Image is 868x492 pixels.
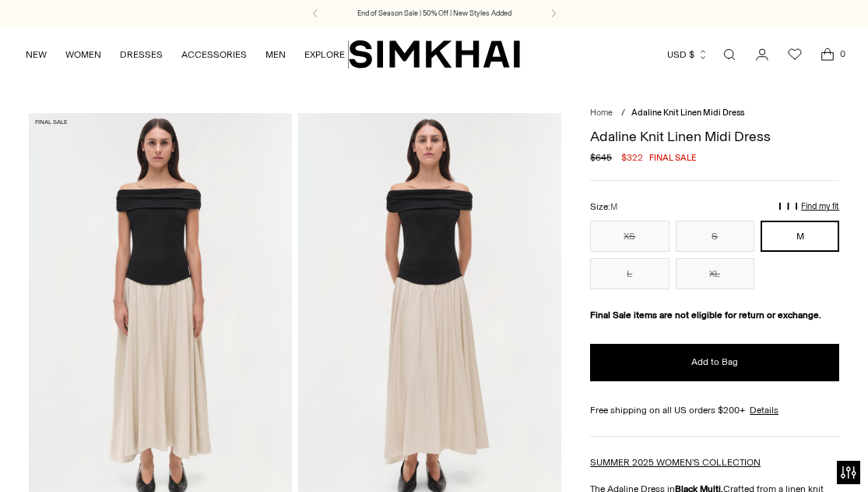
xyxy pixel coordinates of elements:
button: XS [590,221,669,252]
label: Size: [590,200,617,214]
button: XL [676,258,754,289]
a: Details [750,403,778,417]
button: M [761,221,839,252]
span: 0 [835,47,849,61]
strong: Final Sale items are not eligible for return or exchange. [590,310,821,320]
div: / [621,107,625,120]
a: EXPLORE [304,37,345,72]
button: Add to Bag [590,344,839,381]
a: Open search modal [714,39,745,70]
button: S [676,221,754,252]
a: DRESSES [120,37,163,72]
a: Wishlist [779,39,810,70]
span: $322 [621,150,643,165]
button: USD $ [667,37,708,72]
a: SIMKHAI [349,39,520,69]
span: M [610,202,617,212]
h1: Adaline Knit Linen Midi Dress [590,129,839,143]
s: $645 [590,150,612,165]
a: SUMMER 2025 WOMEN'S COLLECTION [590,457,761,468]
span: Add to Bag [691,356,738,369]
span: Adaline Knit Linen Midi Dress [631,108,744,118]
a: End of Season Sale | 50% Off | New Styles Added [357,8,511,19]
a: NEW [26,37,47,72]
a: Home [590,108,613,118]
a: MEN [265,37,286,72]
a: Open cart modal [812,39,843,70]
a: Go to the account page [747,39,778,70]
a: ACCESSORIES [181,37,247,72]
div: Free shipping on all US orders $200+ [590,403,839,417]
button: L [590,258,669,289]
a: WOMEN [65,37,101,72]
nav: breadcrumbs [590,107,839,120]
